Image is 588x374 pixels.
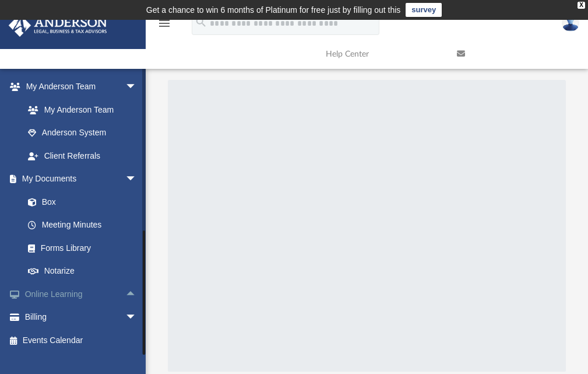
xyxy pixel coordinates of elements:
a: Anderson System [16,121,149,145]
a: My Anderson Teamarrow_drop_down [8,75,149,99]
a: Client Referrals [16,144,149,167]
span: arrow_drop_down [125,306,149,330]
a: Events Calendar [8,328,154,352]
div: Get a chance to win 6 months of Platinum for free just by filling out this [146,3,401,17]
div: close [578,2,585,9]
span: arrow_drop_down [125,167,149,191]
a: survey [406,3,442,17]
a: My Anderson Team [16,98,143,121]
img: Anderson Advisors Platinum Portal [5,14,111,37]
a: Meeting Minutes [16,214,149,237]
i: search [195,16,207,29]
a: Forms Library [16,236,143,260]
a: menu [157,22,171,30]
a: Online Learningarrow_drop_up [8,282,154,306]
a: My Documentsarrow_drop_down [8,167,149,191]
i: menu [157,16,171,30]
a: Notarize [16,260,149,283]
span: arrow_drop_up [125,282,149,306]
a: Box [16,190,143,214]
img: User Pic [562,15,579,32]
span: arrow_drop_down [125,75,149,99]
a: Billingarrow_drop_down [8,306,154,329]
a: Help Center [317,31,448,77]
